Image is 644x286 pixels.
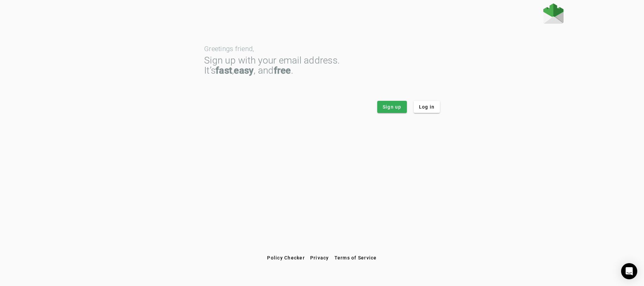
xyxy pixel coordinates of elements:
strong: easy [234,65,254,76]
strong: free [274,65,291,76]
span: Privacy [310,255,329,260]
strong: fast [216,65,232,76]
button: Policy Checker [264,252,308,264]
div: Sign up with your email address. It’s , , and . [204,55,440,76]
span: Log in [419,104,435,110]
span: Sign up [383,104,401,110]
button: Privacy [308,252,332,264]
button: Log in [414,101,440,113]
div: Greetings friend, [204,45,440,52]
button: Sign up [377,101,407,113]
span: Terms of Service [334,255,377,260]
span: Policy Checker [267,255,305,260]
button: Terms of Service [332,252,380,264]
img: Fraudmarc Logo [543,3,563,24]
div: Open Intercom Messenger [621,263,637,279]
